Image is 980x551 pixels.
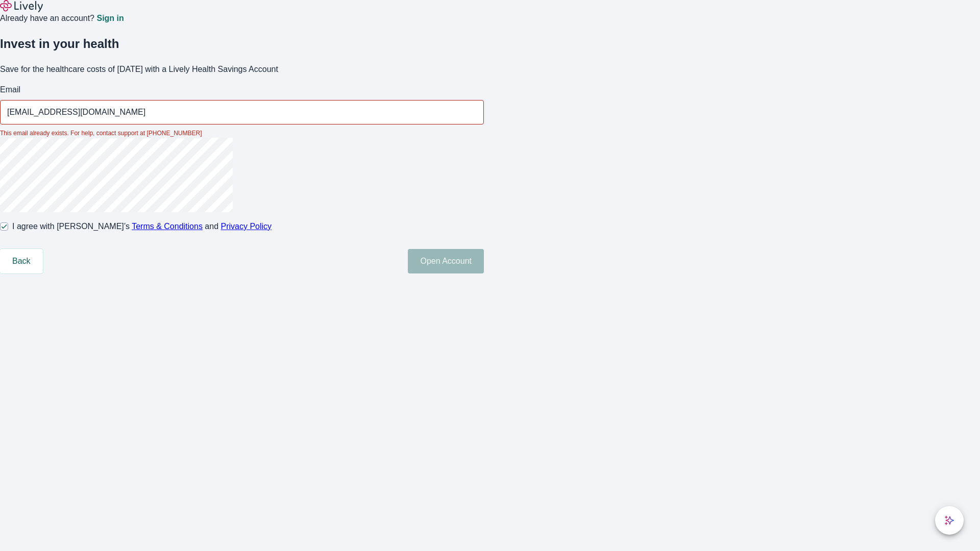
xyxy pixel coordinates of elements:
button: chat [935,506,964,535]
svg: Lively AI Assistant [944,515,954,525]
a: Sign in [96,14,124,22]
span: I agree with [PERSON_NAME]’s and [12,220,272,233]
a: Privacy Policy [221,222,272,231]
a: Terms & Conditions [132,222,203,231]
